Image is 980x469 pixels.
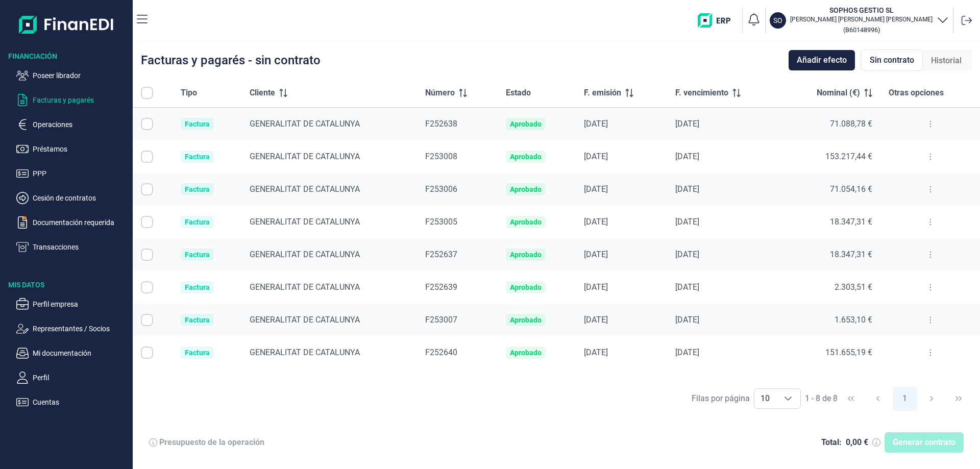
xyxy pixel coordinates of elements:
span: F253008 [425,152,457,161]
p: Poseer librador [33,69,129,82]
span: Tipo [181,87,197,99]
span: GENERALITAT DE CATALUNYA [250,348,360,357]
div: Factura [185,218,210,226]
img: Logo de aplicación [19,8,114,41]
div: [DATE] [584,217,659,227]
span: GENERALITAT DE CATALUNYA [250,119,360,129]
span: F252637 [425,250,457,259]
p: SO [773,15,782,26]
div: Row Selected null [141,249,153,261]
span: 18.347,31 € [830,217,872,227]
span: Otras opciones [889,87,944,99]
div: [DATE] [584,250,659,260]
div: Row Selected null [141,347,153,359]
div: Row Selected null [141,281,153,293]
span: F252640 [425,348,457,357]
span: 18.347,31 € [830,250,872,259]
div: Row Selected null [141,183,153,195]
p: PPP [33,167,129,180]
div: Aprobado [510,185,542,193]
span: F252639 [425,282,457,292]
span: GENERALITAT DE CATALUNYA [250,184,360,194]
div: [DATE] [675,315,772,325]
span: GENERALITAT DE CATALUNYA [250,282,360,292]
span: 2.303,51 € [835,282,872,292]
button: Previous Page [866,386,890,411]
img: erp [698,13,738,28]
div: Sin contrato [861,50,923,71]
span: F252638 [425,119,457,129]
p: Perfil [33,372,129,384]
span: GENERALITAT DE CATALUNYA [250,315,360,325]
p: Representantes / Socios [33,323,129,335]
span: 1.653,10 € [835,315,872,325]
button: Perfil [16,372,129,384]
span: Estado [506,87,531,99]
span: 151.655,19 € [825,348,872,357]
div: Filas por página [692,392,750,405]
span: F253005 [425,217,457,227]
p: Perfil empresa [33,298,129,310]
h3: SOPHOS GESTIO SL [790,5,933,15]
div: Total: [821,437,842,448]
button: SOSOPHOS GESTIO SL[PERSON_NAME] [PERSON_NAME] [PERSON_NAME](B60148996) [770,5,949,36]
p: [PERSON_NAME] [PERSON_NAME] [PERSON_NAME] [790,15,933,23]
div: Row Selected null [141,216,153,228]
div: Facturas y pagarés - sin contrato [141,54,321,66]
span: 1 - 8 de 8 [805,394,838,403]
div: [DATE] [675,282,772,292]
span: Nominal (€) [817,87,860,99]
span: 71.054,16 € [830,184,872,194]
span: GENERALITAT DE CATALUNYA [250,217,360,227]
button: Page 1 [893,386,917,411]
span: 71.088,78 € [830,119,872,129]
button: PPP [16,167,129,180]
button: Facturas y pagarés [16,94,129,106]
div: Factura [185,283,210,291]
div: [DATE] [584,315,659,325]
button: Cuentas [16,396,129,408]
span: 10 [754,389,776,408]
div: Presupuesto de la operación [159,437,264,448]
div: 0,00 € [846,437,868,448]
span: F. emisión [584,87,621,99]
p: Cesión de contratos [33,192,129,204]
span: F. vencimiento [675,87,728,99]
div: Factura [185,120,210,128]
div: Factura [185,349,210,357]
div: Aprobado [510,218,542,226]
button: Last Page [946,386,971,411]
div: Row Selected null [141,314,153,326]
div: [DATE] [675,152,772,162]
div: Factura [185,316,210,324]
div: [DATE] [584,184,659,194]
div: Aprobado [510,316,542,324]
div: Historial [923,51,970,71]
span: F253006 [425,184,457,194]
p: Transacciones [33,241,129,253]
button: Operaciones [16,118,129,131]
button: First Page [839,386,863,411]
button: Añadir efecto [789,50,855,70]
span: GENERALITAT DE CATALUNYA [250,250,360,259]
div: Choose [776,389,800,408]
div: [DATE] [675,184,772,194]
div: [DATE] [584,348,659,358]
div: Factura [185,153,210,161]
span: Cliente [250,87,275,99]
p: Documentación requerida [33,216,129,229]
button: Transacciones [16,241,129,253]
div: [DATE] [675,250,772,260]
button: Préstamos [16,143,129,155]
div: Row Selected null [141,151,153,163]
span: GENERALITAT DE CATALUNYA [250,152,360,161]
div: Aprobado [510,251,542,259]
div: All items unselected [141,87,153,99]
div: Aprobado [510,283,542,291]
div: [DATE] [584,282,659,292]
div: Aprobado [510,349,542,357]
span: Sin contrato [870,54,914,66]
button: Representantes / Socios [16,323,129,335]
div: [DATE] [584,152,659,162]
div: [DATE] [675,119,772,129]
